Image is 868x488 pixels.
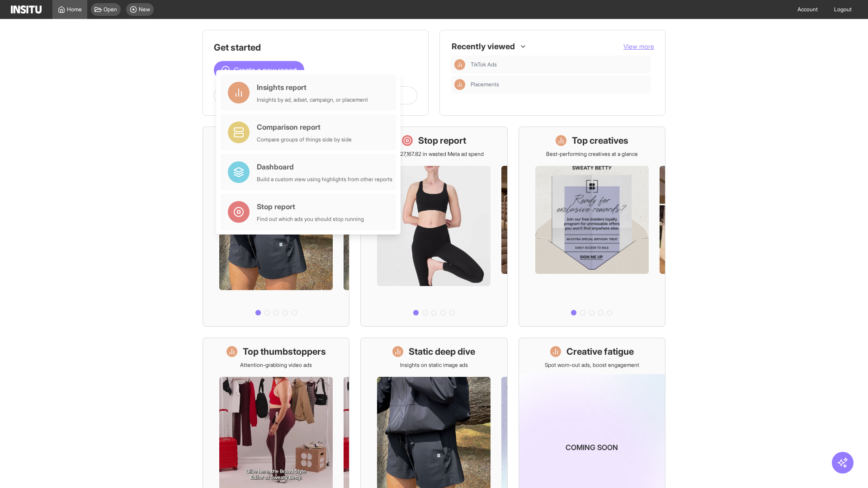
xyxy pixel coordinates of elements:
h1: Top creatives [572,134,628,147]
div: Insights [454,59,465,70]
button: Create a new report [214,61,304,79]
span: Placements [471,81,647,88]
p: Insights on static image ads [400,361,468,369]
span: Home [67,6,82,13]
div: Find out which ads you should stop running [257,216,364,223]
span: View more [623,42,654,50]
div: Insights by ad, adset, campaign, or placement [257,96,368,103]
img: Logo [11,5,42,14]
p: Best-performing creatives at a glance [546,150,638,158]
a: What's live nowSee all active ads instantly [203,127,349,327]
span: Placements [471,81,499,88]
h1: Get started [214,41,417,54]
span: TikTok Ads [471,61,647,68]
div: Dashboard [257,161,392,172]
div: Insights report [257,82,368,93]
span: Create a new report [234,65,297,75]
span: Open [104,6,117,13]
div: Build a custom view using highlights from other reports [257,176,392,183]
button: View more [623,42,654,51]
h1: Static deep dive [409,345,475,358]
a: Stop reportSave £27,167.82 in wasted Meta ad spend [360,127,507,327]
p: Save £27,167.82 in wasted Meta ad spend [384,150,484,158]
a: Top creativesBest-performing creatives at a glance [519,127,665,327]
div: Compare groups of things side by side [257,136,352,143]
div: Insights [454,79,465,90]
span: New [139,6,150,13]
div: Comparison report [257,122,352,132]
h1: Stop report [418,134,466,147]
h1: Top thumbstoppers [243,345,326,358]
div: Stop report [257,201,364,212]
p: Attention-grabbing video ads [240,361,312,369]
span: TikTok Ads [471,61,497,68]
